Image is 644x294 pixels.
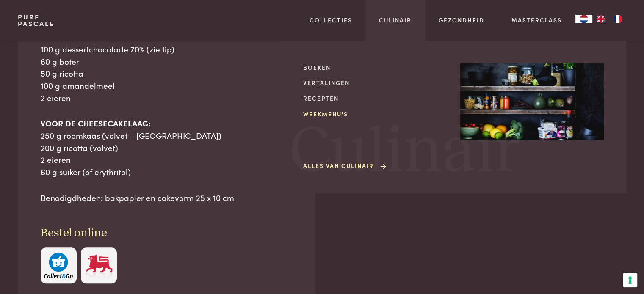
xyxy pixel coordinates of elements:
[303,161,387,170] a: Alles van Culinair
[623,273,637,287] button: Uw voorkeuren voor toestemming voor trackingtechnologieën
[41,129,221,141] span: 250 g roomkaas (volvet – [GEOGRAPHIC_DATA])
[41,154,71,165] span: 2 eieren
[41,43,174,55] span: 100 g dessertchocolade 70% (zie tip)
[303,78,447,87] a: Vertalingen
[609,15,626,23] a: FR
[290,120,520,184] span: Culinair
[575,15,592,23] div: Language
[575,15,592,23] a: NL
[41,142,118,153] span: 200 g ricotta (volvet)
[439,16,484,25] a: Gezondheid
[379,16,412,25] a: Culinair
[85,253,113,278] img: Delhaize
[310,16,352,25] a: Collecties
[41,55,79,67] span: 60 g boter
[41,67,83,79] span: 50 g ricotta
[303,63,447,72] a: Boeken
[41,166,131,177] span: 60 g suiker (of erythritol)
[511,16,562,25] a: Masterclass
[460,63,604,141] img: Culinair
[41,226,293,241] h3: Bestel online
[41,92,71,103] span: 2 eieren
[592,15,609,23] a: EN
[41,80,115,91] span: 100 g amandelmeel
[303,110,447,118] a: Weekmenu's
[18,14,55,27] a: PurePascale
[592,15,626,23] ul: Language list
[303,94,447,103] a: Recepten
[41,117,150,129] b: VOOR DE CHEESECAKELAAG:
[44,253,73,278] img: c308188babc36a3a401bcb5cb7e020f4d5ab42f7cacd8327e500463a43eeb86c.svg
[41,192,234,203] span: Benodigdheden: bakpapier en cakevorm 25 x 10 cm
[575,15,626,23] aside: Language selected: Nederlands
